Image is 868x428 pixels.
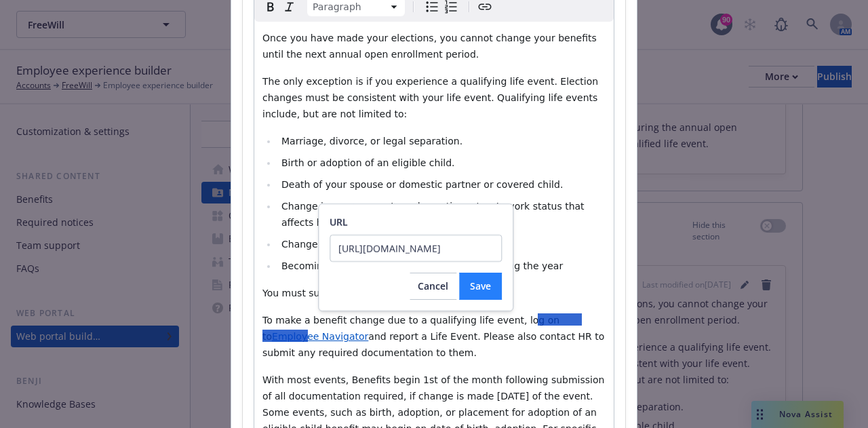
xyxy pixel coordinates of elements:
[272,331,368,342] a: Employee Navigator
[281,260,563,271] span: Becoming eligible for Medicare or Medicaid during the year
[330,216,348,229] span: URL
[262,315,563,342] span: To make a benefit change due to a qualifying life event, log on to
[470,279,491,292] span: Save
[418,279,448,292] span: Cancel
[262,33,599,60] span: Once you have made your elections, you cannot change your benefits until the next annual open enr...
[262,331,608,358] span: and report a Life Event. Please also contact HR to submit any required documentation to them.
[262,76,601,119] span: The only exception is if you experience a qualifying life event. Election changes must be consist...
[281,201,587,228] span: Change in your spouse’s or domestic partner’s work status that affects his or her benefits.
[281,179,563,190] span: Death of your spouse or domestic partner or covered child.
[410,273,456,300] button: Cancel
[281,136,462,147] span: Marriage, divorce, or legal separation.
[281,239,494,250] span: Change in your child’s eligibility for benefits.
[262,288,502,298] span: You must submit your change [DATE] of the event.
[281,157,455,168] span: Birth or adoption of an eligible child.
[459,273,502,300] button: Save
